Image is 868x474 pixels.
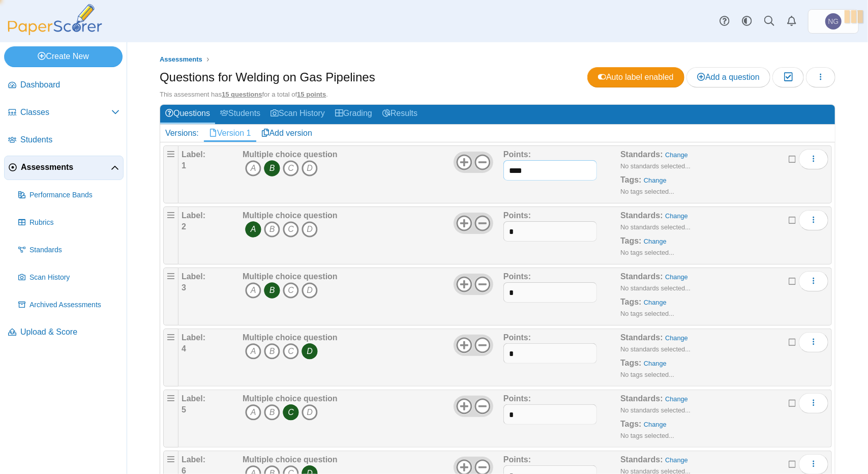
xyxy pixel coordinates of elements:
u: 15 points [297,91,326,98]
small: No tags selected... [620,310,674,317]
a: Add version [256,125,318,142]
i: A [245,221,261,238]
div: Versions: [160,125,204,142]
a: Change [644,360,667,367]
span: Add a question [697,73,760,81]
button: More options [799,393,828,413]
a: Dashboard [4,73,124,98]
a: Questions [160,105,215,124]
button: More options [799,271,828,291]
b: Label: [182,333,205,342]
i: C [283,160,299,176]
a: Version 1 [204,125,256,142]
i: D [302,282,318,299]
a: Alerts [781,10,803,33]
a: Change [665,395,688,403]
span: Nathan Green [828,18,839,25]
b: Tags: [620,236,641,245]
div: This assessment has for a total of . [160,90,835,99]
b: Label: [182,455,205,464]
span: Assessments [21,162,111,173]
h1: Questions for Welding on Gas Pipelines [160,69,375,86]
small: No standards selected... [620,162,691,170]
a: Archived Assessments [14,293,124,317]
b: Label: [182,150,205,159]
span: Upload & Score [20,327,119,338]
b: Tags: [620,175,641,184]
u: 15 questions [222,91,262,98]
small: No standards selected... [620,345,691,353]
div: Drag handle [163,145,178,203]
i: A [245,343,261,360]
div: Drag handle [163,329,178,387]
b: Points: [503,455,531,464]
a: Change [665,273,688,281]
a: Upload & Score [4,320,124,345]
span: Rubrics [29,218,119,228]
a: Rubrics [14,211,124,235]
i: C [283,282,299,299]
b: Tags: [620,298,641,306]
a: Change [644,299,667,306]
div: Drag handle [163,268,178,325]
div: Drag handle [163,206,178,264]
span: Students [20,134,119,145]
a: Students [215,105,265,124]
span: Nathan Green [825,13,842,29]
a: Scan History [265,105,330,124]
a: Add a question [686,67,770,87]
small: No standards selected... [620,223,691,231]
a: Change [665,212,688,220]
a: Change [665,456,688,464]
a: Grading [330,105,377,124]
i: C [283,343,299,360]
b: Standards: [620,455,663,464]
b: Multiple choice question [243,333,338,342]
b: Points: [503,211,531,220]
i: B [264,282,280,299]
a: Change [644,421,667,428]
b: Multiple choice question [243,272,338,281]
b: 1 [182,161,186,170]
small: No tags selected... [620,371,674,378]
i: B [264,160,280,176]
div: Drag handle [163,390,178,448]
span: Performance Bands [29,190,119,200]
span: Assessments [160,55,202,63]
a: Nathan Green [808,9,859,34]
a: Assessments [157,53,205,66]
b: Tags: [620,420,641,428]
span: Classes [20,107,111,118]
a: Change [644,238,667,245]
b: Label: [182,211,205,220]
b: 3 [182,283,186,292]
a: Change [665,334,688,342]
i: C [283,221,299,238]
button: More options [799,149,828,169]
b: Standards: [620,394,663,403]
b: 4 [182,344,186,353]
b: Label: [182,272,205,281]
a: Results [377,105,423,124]
a: Performance Bands [14,183,124,208]
i: D [302,160,318,176]
span: Standards [29,245,119,255]
span: Archived Assessments [29,300,119,310]
b: 5 [182,405,186,414]
b: Standards: [620,150,663,159]
b: Points: [503,333,531,342]
a: Classes [4,101,124,125]
a: Assessments [4,156,124,180]
i: A [245,404,261,421]
i: B [264,221,280,238]
a: PaperScorer [4,28,106,37]
a: Students [4,128,124,153]
i: A [245,160,261,176]
small: No standards selected... [620,406,691,414]
a: Standards [14,238,124,262]
b: Multiple choice question [243,394,338,403]
b: Tags: [620,359,641,367]
b: Label: [182,394,205,403]
span: Dashboard [20,79,119,91]
a: Change [644,176,667,184]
